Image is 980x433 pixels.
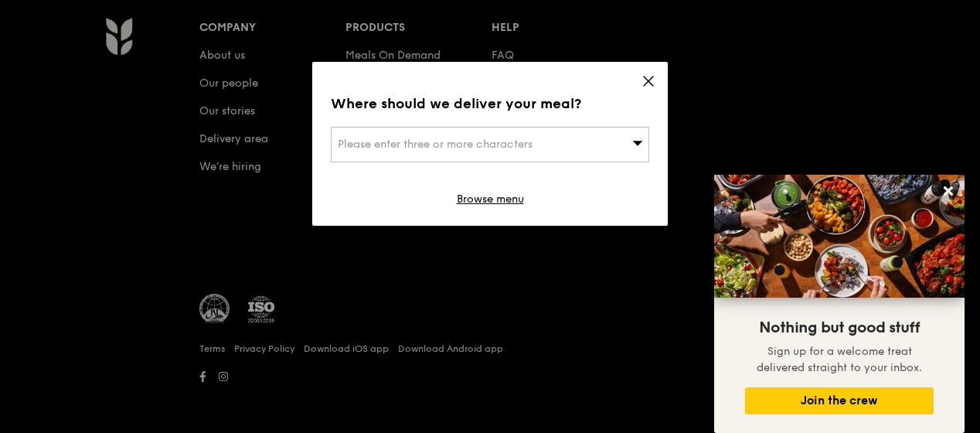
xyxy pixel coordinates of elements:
[757,345,922,374] span: Sign up for a welcome treat delivered straight to your inbox.
[457,192,524,207] a: Browse menu
[936,179,961,203] button: Close
[714,175,965,298] img: DSC07876-Edit02-Large.jpeg
[338,138,533,151] span: Please enter three or more characters
[759,319,920,337] span: Nothing but good stuff
[331,93,649,114] div: Where should we deliver your meal?
[745,387,934,414] button: Join the crew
